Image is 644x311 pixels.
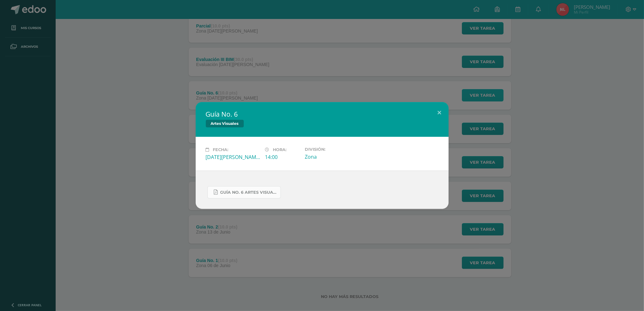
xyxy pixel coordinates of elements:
span: Guía No. 6 Artes Visuales III BIM.pdf [220,190,277,195]
label: División: [305,147,359,152]
span: Artes Visuales [206,120,244,127]
div: [DATE][PERSON_NAME] [206,154,260,161]
span: Hora: [273,147,287,152]
button: Close (Esc) [431,102,449,124]
div: 14:00 [265,154,300,161]
div: Zona [305,153,359,160]
h2: Guía No. 6 [206,110,439,119]
span: Fecha: [213,147,229,152]
a: Guía No. 6 Artes Visuales III BIM.pdf [207,186,281,198]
